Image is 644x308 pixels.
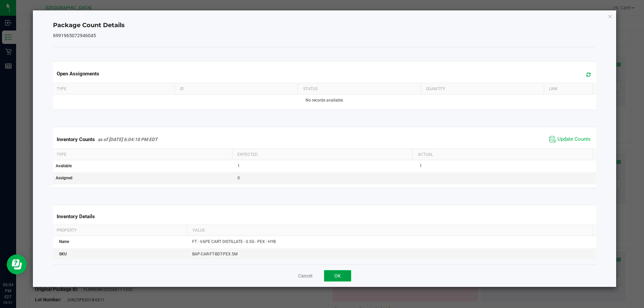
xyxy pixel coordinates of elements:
[56,164,72,168] span: Available
[549,86,558,91] span: Link
[193,228,205,233] span: Value
[608,12,612,20] button: Close
[57,213,95,220] span: Inventory Details
[98,137,158,142] span: as of [DATE] 6:04:18 PM EDT
[557,136,591,143] span: Update Counts
[59,252,67,256] span: SKU
[303,86,318,91] span: Status
[57,228,76,233] span: Property
[298,272,312,279] button: Cancel
[426,86,445,91] span: Quantity
[237,164,240,168] span: 1
[180,86,184,91] span: ID
[418,152,433,157] span: Actual
[237,152,258,157] span: Expected
[57,86,66,91] span: Type
[52,95,598,106] td: No records available.
[56,176,72,180] span: Assigned
[57,152,66,157] span: Type
[192,252,237,256] span: BAP-CAR-FT-BDT-PEX.5M
[59,239,69,244] span: Name
[192,239,276,244] span: FT - VAPE CART DISTILLATE - 0.5G - PEX - HYB
[420,164,422,168] span: 1
[7,254,27,274] iframe: Resource center
[324,270,351,282] button: OK
[53,33,596,38] h5: 6991965072946045
[57,71,99,77] span: Open Assignments
[53,21,596,30] h4: Package Count Details
[57,136,95,142] span: Inventory Counts
[237,176,240,180] span: 0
